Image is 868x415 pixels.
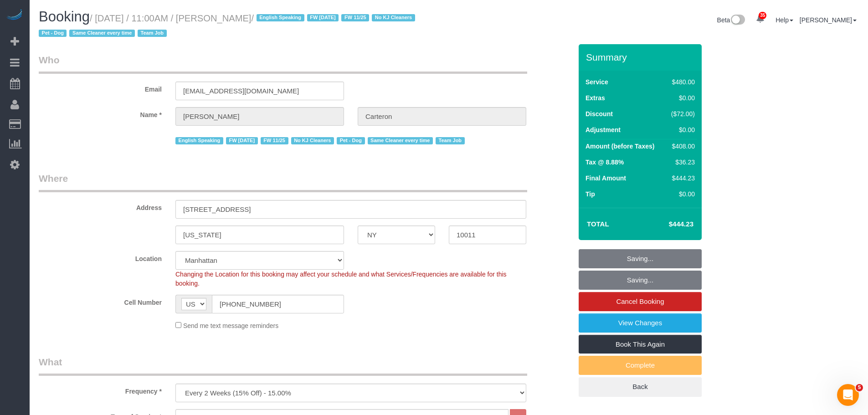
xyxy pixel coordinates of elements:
[183,322,278,329] span: Send me text message reminders
[800,16,857,24] a: [PERSON_NAME]
[586,125,621,134] label: Adjustment
[751,9,769,29] a: 35
[32,82,169,94] label: Email
[39,172,527,192] legend: Where
[586,174,626,183] label: Final Amount
[32,200,169,212] label: Address
[39,355,527,376] legend: What
[730,15,745,26] img: New interface
[586,93,605,102] label: Extras
[579,313,702,333] a: View Changes
[39,13,418,39] small: / [DATE] / 11:00AM / [PERSON_NAME]
[579,377,702,396] a: Back
[642,220,693,228] h4: $444.23
[837,384,859,406] iframe: Intercom live chat
[32,295,169,307] label: Cell Number
[69,30,134,37] span: Same Cleaner every time
[39,9,90,25] span: Booking
[436,137,465,144] span: Team Job
[39,30,67,37] span: Pet - Dog
[717,16,745,24] a: Beta
[586,142,654,151] label: Amount (before Taxes)
[586,52,697,62] h3: Summary
[39,53,527,74] legend: Who
[138,30,167,37] span: Team Job
[759,12,766,19] span: 35
[32,384,169,396] label: Frequency *
[586,190,595,199] label: Tip
[586,158,624,167] label: Tax @ 8.88%
[668,190,695,199] div: $0.00
[586,109,613,118] label: Discount
[257,14,304,21] span: English Speaking
[175,82,344,100] input: Email
[175,107,344,126] input: First Name
[668,174,695,183] div: $444.23
[337,137,365,144] span: Pet - Dog
[668,158,695,167] div: $36.23
[32,107,169,119] label: Name *
[668,77,695,87] div: $480.00
[586,77,608,87] label: Service
[368,137,433,144] span: Same Cleaner every time
[175,271,507,287] span: Changing the Location for this booking may affect your schedule and what Services/Frequencies are...
[668,142,695,151] div: $408.00
[668,93,695,102] div: $0.00
[212,295,344,313] input: Cell Number
[358,107,526,126] input: Last Name
[668,109,695,118] div: ($72.00)
[341,14,369,21] span: FW 11/25
[5,9,24,22] img: Automaid Logo
[226,137,258,144] span: FW [DATE]
[291,137,334,144] span: No KJ Cleaners
[175,137,223,144] span: English Speaking
[856,384,863,391] span: 5
[449,225,526,244] input: Zip Code
[175,225,344,244] input: City
[776,16,793,24] a: Help
[579,335,702,354] a: Book This Again
[372,14,415,21] span: No KJ Cleaners
[307,14,339,21] span: FW [DATE]
[579,292,702,311] a: Cancel Booking
[261,137,288,144] span: FW 11/25
[668,125,695,134] div: $0.00
[32,251,169,263] label: Location
[587,220,609,228] strong: Total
